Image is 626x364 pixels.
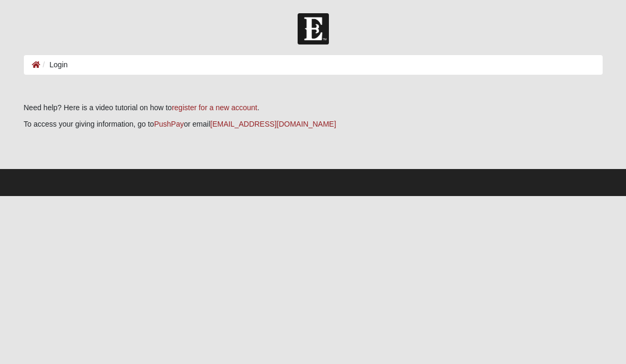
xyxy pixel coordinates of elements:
li: Login [40,59,68,70]
img: Church of Eleven22 Logo [298,13,329,45]
a: [EMAIL_ADDRESS][DOMAIN_NAME] [210,120,336,128]
p: Need help? Here is a video tutorial on how to . [24,102,603,113]
a: register for a new account [172,103,257,112]
a: PushPay [154,120,184,128]
p: To access your giving information, go to or email [24,119,603,130]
